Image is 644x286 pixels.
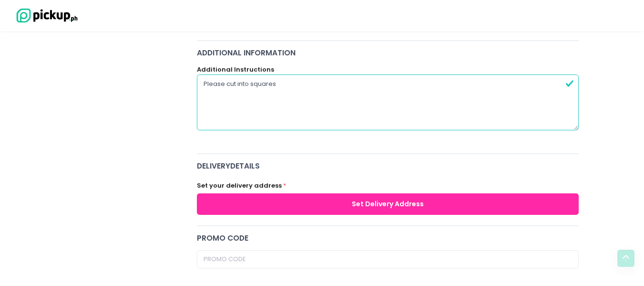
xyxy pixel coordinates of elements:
[197,160,579,171] span: delivery Details
[197,250,579,268] input: Promo Code
[197,74,579,130] textarea: Please cut into squares
[197,65,274,74] label: Additional Instructions
[12,7,79,24] img: logo
[197,193,579,215] button: Set Delivery Address
[197,181,282,191] label: Set your delivery address
[197,233,579,244] div: Promo code
[197,47,579,58] div: Additional Information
